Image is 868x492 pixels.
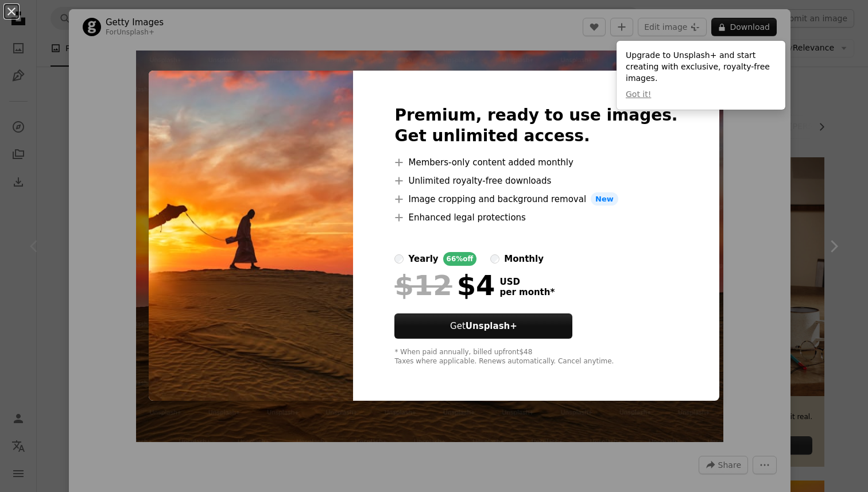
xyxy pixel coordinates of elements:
li: Image cropping and background removal [394,192,677,206]
span: New [591,192,618,206]
button: Got it! [626,89,651,100]
div: yearly [408,252,438,266]
strong: Unsplash+ [466,321,517,331]
div: Upgrade to Unsplash+ and start creating with exclusive, royalty-free images. [617,41,785,110]
div: * When paid annually, billed upfront $48 Taxes where applicable. Renews automatically. Cancel any... [394,348,677,366]
span: $12 [394,270,452,300]
span: USD [499,277,555,287]
img: premium_photo-1661962428918-6a57ab674e23 [149,71,353,401]
h2: Premium, ready to use images. Get unlimited access. [394,105,677,146]
li: Enhanced legal protections [394,211,677,224]
input: monthly [490,254,499,264]
button: GetUnsplash+ [394,313,572,339]
li: Members-only content added monthly [394,156,677,169]
input: yearly66%off [394,254,404,264]
span: per month * [499,287,555,297]
div: 66% off [443,252,477,266]
div: $4 [394,270,495,300]
div: monthly [504,252,544,266]
li: Unlimited royalty-free downloads [394,174,677,188]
